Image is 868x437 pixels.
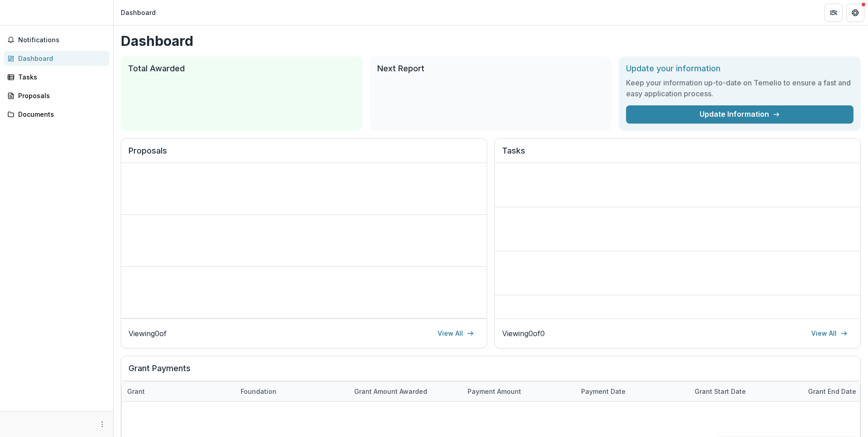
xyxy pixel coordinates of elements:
[117,6,159,19] nav: breadcrumb
[626,64,853,74] h2: Update your information
[4,33,109,47] button: Notifications
[18,54,102,63] div: Dashboard
[128,146,479,163] h2: Proposals
[18,109,102,119] div: Documents
[121,33,861,49] h1: Dashboard
[4,107,109,122] a: Documents
[824,4,843,22] button: Partners
[626,105,853,124] a: Update Information
[18,91,102,100] div: Proposals
[97,419,108,430] button: More
[4,51,109,66] a: Dashboard
[128,64,355,74] h2: Total Awarded
[18,72,102,82] div: Tasks
[502,328,545,339] p: Viewing 0 of 0
[502,146,853,163] h2: Tasks
[4,70,109,84] a: Tasks
[121,8,156,17] div: Dashboard
[626,77,853,99] h3: Keep your information up-to-date on Temelio to ensure a fast and easy application process.
[846,4,864,22] button: Get Help
[377,64,605,74] h2: Next Report
[18,36,106,44] span: Notifications
[432,326,479,341] a: View All
[128,328,167,339] p: Viewing 0 of
[4,88,109,103] a: Proposals
[128,363,853,381] h2: Grant Payments
[806,326,853,341] a: View All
